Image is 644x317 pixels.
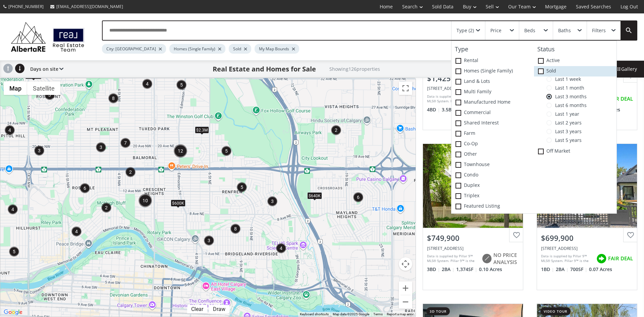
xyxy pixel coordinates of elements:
div: Price [490,28,501,33]
div: Draw [211,306,227,312]
button: Zoom out [399,295,412,309]
div: Days on site [27,61,63,77]
span: Last 3 years [552,129,582,134]
img: Google [2,308,24,317]
h1: Real Estate and Homes for Sale [213,64,316,74]
span: 2 BA [442,266,454,273]
label: Homes (Single Family) [451,66,534,76]
div: 5 [176,80,186,90]
label: Other [451,149,534,160]
div: 6 [353,192,363,202]
span: Last 1 week [552,76,581,82]
label: Featured Listing [451,201,534,212]
label: Triplex [451,191,534,201]
label: Manufactured Home [451,97,534,108]
label: Duplex [451,180,534,191]
span: FAIR DEAL [608,255,633,262]
label: Commercial [451,108,534,118]
h4: Status [534,46,616,53]
span: Last 1 month [552,85,584,91]
span: [PHONE_NUMBER] [8,4,44,9]
span: Last 3 months [552,94,587,99]
div: 2 [331,125,341,135]
div: Click to draw. [209,306,229,312]
span: 0.07 Acres [589,266,612,273]
div: Homes (Single Family) [169,44,225,54]
div: 7 [120,138,130,148]
span: 3 BD [427,266,440,273]
label: Active [534,56,616,66]
div: $600K [171,199,185,206]
span: 4 BD [427,106,440,113]
span: Last 1 year [552,111,579,117]
img: rating icon [480,252,493,265]
div: Filters [592,28,606,33]
div: Data is supplied by Pillar 9™ MLS® System. Pillar 9™ is the owner of the copyright in its MLS® Sy... [541,254,593,264]
div: 2 [101,203,111,213]
span: 1,374 SF [456,266,477,273]
div: City: [GEOGRAPHIC_DATA] [102,44,166,54]
div: $749,900 [427,233,519,243]
h4: Type [451,46,534,53]
div: 6 [80,183,90,193]
div: Clear [190,306,205,312]
div: 4 [5,125,15,135]
label: Sold [534,66,616,76]
label: Shared Interest [451,118,534,128]
div: 4 [142,79,152,89]
div: Click to clear. [187,306,207,312]
div: 515 8 Street NE, Calgary, AB T2E 4H1 [427,246,519,251]
div: 3 [96,142,106,152]
span: Last 6 months [552,103,587,108]
label: Off Market [534,146,616,157]
button: Show street map [4,82,27,95]
span: Last 5 years [552,138,582,143]
div: 8 [230,224,240,234]
span: [EMAIL_ADDRESS][DOMAIN_NAME] [56,4,123,9]
div: 4 [8,204,18,214]
span: Last 2 years [552,120,582,125]
div: $1.19M [25,72,42,79]
button: Toggle fullscreen view [399,82,412,95]
label: Land & Lots [451,76,534,87]
div: 3 [34,146,44,156]
div: 3 [204,235,214,246]
button: Map camera controls [399,257,412,271]
label: Condo [451,170,534,180]
img: rating icon [595,252,608,265]
a: Terms [373,312,383,316]
button: Show satellite imagery [27,82,60,95]
div: 2 [125,167,136,177]
a: $749,900[STREET_ADDRESS]Data is supplied by Pillar 9™ MLS® System. Pillar 9™ is the owner of the ... [416,137,530,297]
button: Keyboard shortcuts [300,312,329,317]
div: 5 [221,146,231,156]
div: 4 [71,226,82,236]
div: My Map Bounds [255,44,299,54]
div: Data is supplied by Pillar 9™ MLS® System. Pillar 9™ is the owner of the copyright in its MLS® Sy... [427,254,478,264]
span: 2 BA [556,266,569,273]
div: Data is supplied by Pillar 9™ MLS® System. Pillar 9™ is the owner of the copyright in its MLS® Sy... [427,94,478,104]
img: Logo [7,20,88,54]
div: 1408 Crescent Road NW, Calgary, AB T2M4B1 [427,86,519,91]
div: 12 [174,144,187,158]
div: 5 [237,182,247,192]
label: Farm [451,128,534,139]
span: Gallery [616,66,637,72]
span: Map data ©2025 Google [333,312,369,316]
a: 3d tour$699,900[STREET_ADDRESS]Data is supplied by Pillar 9™ MLS® System. Pillar 9™ is the owner ... [530,137,644,297]
div: Beds [524,28,535,33]
label: Multi family [451,87,534,97]
div: Sold [229,44,251,54]
a: Open this area in Google Maps (opens a new window) [2,308,24,317]
span: 3.5 BA [442,106,459,113]
div: 10 [139,194,152,207]
div: $1,425,000 [427,73,519,84]
span: 1 BD [541,266,554,273]
a: Report a map error [387,312,414,316]
div: 4 [276,243,286,253]
label: Rental [451,56,534,66]
span: 0.10 Acres [479,266,502,273]
div: $640K [307,192,322,199]
div: 5 [9,247,19,257]
div: 8 [108,93,118,103]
